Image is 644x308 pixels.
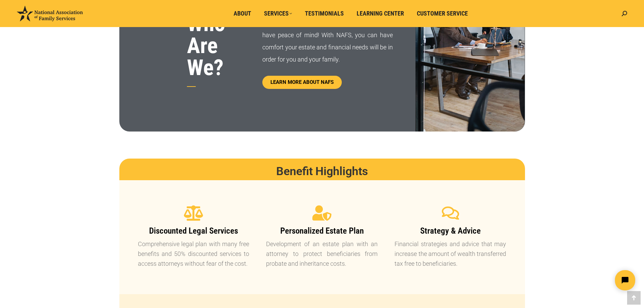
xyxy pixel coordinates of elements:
a: About [229,7,256,20]
span: Testimonials [305,10,344,17]
iframe: To enrich screen reader interactions, please activate Accessibility in Grammarly extension settings [525,264,641,296]
h2: Benefit Highlights [133,165,511,177]
a: Customer Service [412,7,473,20]
span: About [234,10,251,17]
p: Comprehensive legal plan with many free benefits and 50% discounted services to access attorneys ... [138,239,249,268]
img: National Association of Family Services [17,6,83,21]
a: Learning Center [352,7,409,20]
p: Financial strategies and advice that may increase the amount of wealth transferred tax free to be... [395,239,506,268]
span: Learning Center [357,10,404,17]
span: Services [264,10,292,17]
a: Testimonials [300,7,349,20]
span: Discounted Legal Services [149,226,238,236]
p: Development of an estate plan with an attorney to protect beneficiaries from probate and inherita... [266,239,378,268]
span: Customer Service [417,10,468,17]
h3: Who Are We? [187,13,246,79]
span: LEARN MORE ABOUT NAFS [270,80,334,85]
a: LEARN MORE ABOUT NAFS [262,76,342,89]
span: Strategy & Advice [420,226,481,236]
span: Personalized Estate Plan [280,226,364,236]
